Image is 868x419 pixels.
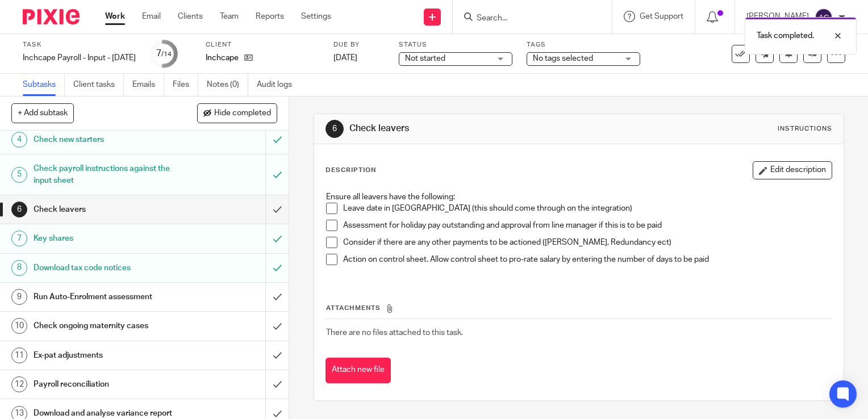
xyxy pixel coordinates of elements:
div: Instructions [778,124,832,133]
label: Task [23,40,136,49]
span: [DATE] [333,54,357,62]
p: Action on control sheet. Allow control sheet to pro-rate salary by entering the number of days to... [343,254,832,265]
div: Inchcape Payroll - Input - August 2025 [23,52,136,64]
div: 8 [11,260,27,276]
label: Status [399,40,512,49]
label: Due by [333,40,385,49]
img: svg%3E [815,8,833,26]
div: 12 [11,376,27,392]
span: Hide completed [214,109,271,118]
div: 6 [11,202,27,217]
span: There are no files attached to this task. [326,329,463,337]
div: 11 [11,347,27,363]
span: Attachments [326,305,381,311]
div: 6 [325,120,344,138]
button: Edit description [753,161,832,179]
p: Assessment for holiday pay outstanding and approval from line manager if this is to be paid [343,220,832,231]
span: Not started [405,55,445,62]
div: 5 [11,167,27,183]
a: Clients [178,11,203,22]
button: Hide completed [197,103,277,123]
div: 7 [11,231,27,246]
a: Settings [301,11,331,22]
h1: Check new starters [34,131,181,148]
h1: Check leavers [34,201,181,218]
h1: Check ongoing maternity cases [34,317,181,334]
button: Attach new file [325,358,391,383]
div: 4 [11,132,27,148]
p: Inchcape [206,52,239,64]
a: Notes (0) [207,74,248,96]
p: Consider if there are any other payments to be actioned ([PERSON_NAME], Redundancy ect) [343,237,832,248]
div: 9 [11,289,27,305]
h1: Check payroll instructions against the input sheet [34,160,181,189]
a: Emails [132,74,164,96]
h1: Check leavers [349,123,603,135]
a: Reports [256,11,284,22]
p: Leave date in [GEOGRAPHIC_DATA] (this should come through on the integration) [343,203,832,214]
a: Files [173,74,198,96]
a: Email [142,11,161,22]
span: No tags selected [533,55,593,62]
a: Team [220,11,239,22]
div: Inchcape Payroll - Input - [DATE] [23,52,136,64]
a: Client tasks [73,74,124,96]
a: Subtasks [23,74,65,96]
h1: Payroll reconciliation [34,376,181,393]
p: Description [325,166,376,175]
p: Ensure all leavers have the following: [326,191,832,203]
h1: Run Auto-Enrolment assessment [34,288,181,305]
h1: Ex-pat adjustments [34,347,181,364]
h1: Key shares [34,230,181,247]
label: Client [206,40,319,49]
h1: Download tax code notices [34,259,181,276]
a: Work [105,11,125,22]
img: Pixie [23,9,80,24]
a: Audit logs [257,74,301,96]
p: Task completed. [757,30,814,41]
div: 10 [11,318,27,334]
div: 7 [156,47,172,60]
small: /14 [161,51,172,57]
button: + Add subtask [11,103,74,123]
